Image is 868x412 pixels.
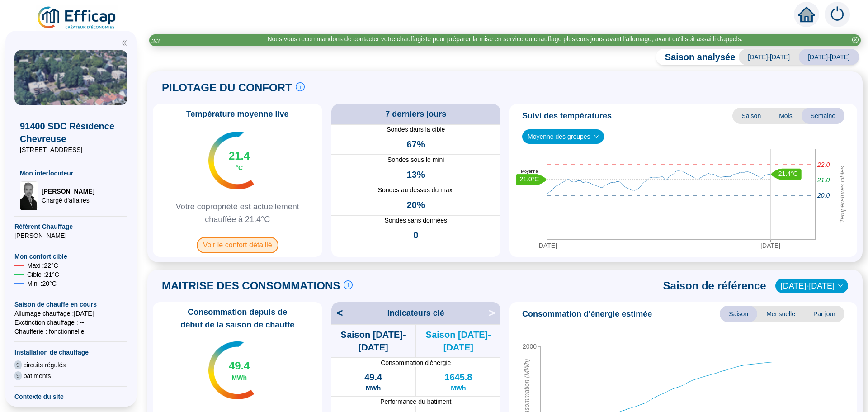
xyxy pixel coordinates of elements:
span: °C [236,163,243,172]
span: Mini : 20 °C [27,279,57,288]
span: Saison analysée [656,51,736,63]
span: Saison [DATE]-[DATE] [416,328,500,354]
span: 67% [407,138,425,151]
span: 91400 SDC Résidence Chevreuse [20,120,122,145]
span: MAITRISE DES CONSOMMATIONS [162,279,340,293]
span: Mon confort cible [14,252,127,261]
span: 9 [14,371,22,380]
span: home [798,6,815,23]
span: down [838,283,843,289]
span: MWh [451,384,466,393]
span: Saison [DATE]-[DATE] [331,328,415,354]
text: 21.0°C [520,175,539,183]
span: 49.4 [229,359,250,373]
text: 21.4°C [778,170,798,177]
span: 1645.8 [444,371,472,384]
tspan: Températures cibles [839,166,846,223]
span: info-circle [296,82,305,91]
span: Mon interlocuteur [20,169,122,178]
span: Sondes dans la cible [331,125,501,134]
span: [PERSON_NAME] [14,231,127,240]
span: [DATE]-[DATE] [739,49,799,65]
span: Saison [732,108,770,124]
span: Sondes sans données [331,216,501,225]
tspan: 21.0 [817,176,830,184]
span: 13% [407,168,425,181]
span: Installation de chauffage [14,348,127,357]
span: Température moyenne live [181,108,294,120]
span: Exctinction chauffage : -- [14,318,127,327]
span: 2022-2023 [781,279,843,293]
span: < [331,306,343,320]
span: Voir le confort détaillé [197,237,278,253]
span: Saison [720,306,757,322]
img: indicateur températures [208,341,254,399]
tspan: 22.0 [817,161,830,168]
span: MWh [366,384,381,393]
span: 9 [14,360,22,369]
span: Semaine [802,108,844,124]
span: Chargé d'affaires [42,196,94,205]
tspan: 2000 [523,343,537,350]
span: MWh [232,373,247,382]
span: info-circle [344,280,353,289]
span: Contexte du site [14,392,127,401]
span: [PERSON_NAME] [42,187,94,196]
span: Mensuelle [757,306,804,322]
span: Saison de référence [663,279,766,293]
span: Maxi : 22 °C [27,261,58,270]
span: Consommation d'énergie [331,358,501,367]
img: indicateur températures [208,132,254,189]
span: 21.4 [229,149,250,163]
span: Chaufferie : fonctionnelle [14,327,127,336]
tspan: 20.0 [817,192,830,199]
span: Consommation depuis de début de la saison de chauffe [156,306,319,331]
span: Mois [770,108,802,124]
span: close-circle [852,37,859,43]
span: Moyenne des groupes [528,130,599,143]
span: circuits régulés [24,360,66,369]
span: batiments [24,371,51,380]
span: Allumage chauffage : [DATE] [14,309,127,318]
i: 3 / 3 [151,38,160,44]
span: Votre copropriété est actuellement chauffée à 21.4°C [156,200,319,226]
span: Référent Chauffage [14,222,127,231]
tspan: [DATE] [760,242,780,249]
span: down [594,134,599,139]
img: efficap energie logo [36,5,118,31]
span: 20% [407,199,425,211]
span: [STREET_ADDRESS] [20,145,122,154]
text: Moyenne [521,169,538,174]
span: 49.4 [364,371,382,384]
span: PILOTAGE DU CONFORT [162,81,292,95]
span: Par jour [804,306,844,322]
span: Cible : 21 °C [27,270,59,279]
img: Chargé d'affaires [20,181,38,210]
div: Nous vous recommandons de contacter votre chauffagiste pour préparer la mise en service du chauff... [267,34,742,44]
span: Suivi des températures [522,109,612,122]
span: Saison de chauffe en cours [14,300,127,309]
span: Consommation d'énergie estimée [522,308,652,320]
span: double-left [121,40,127,46]
span: > [489,306,500,320]
img: alerts [825,2,850,27]
span: 7 derniers jours [385,108,446,120]
span: Sondes sous le mini [331,155,501,165]
span: Performance du batiment [331,397,501,406]
span: Sondes au dessus du maxi [331,185,501,195]
span: 0 [413,229,418,242]
span: Indicateurs clé [387,307,444,319]
tspan: [DATE] [537,242,557,249]
span: [DATE]-[DATE] [799,49,859,65]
